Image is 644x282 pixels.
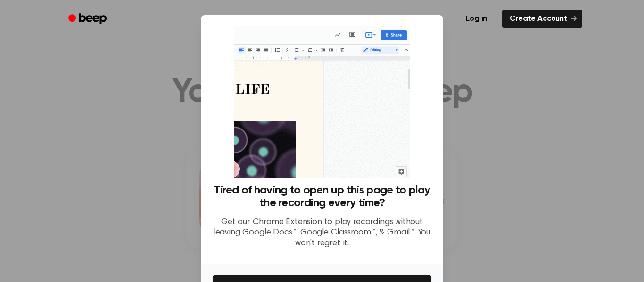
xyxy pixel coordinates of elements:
[234,26,409,178] img: Beep extension in action
[213,184,431,209] h3: Tired of having to open up this page to play the recording every time?
[456,8,496,30] a: Log in
[502,10,582,28] a: Create Account
[213,217,431,249] p: Get our Chrome Extension to play recordings without leaving Google Docs™, Google Classroom™, & Gm...
[62,10,115,28] a: Beep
